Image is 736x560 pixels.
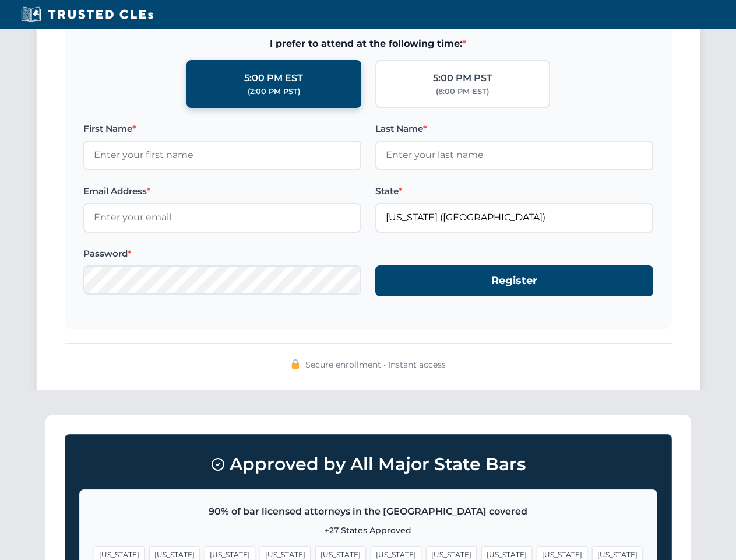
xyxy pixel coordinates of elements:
[83,247,361,261] label: Password
[375,122,653,136] label: Last Name
[83,36,653,51] span: I prefer to attend at the following time:
[375,141,653,170] input: Enter your last name
[83,203,361,232] input: Enter your email
[83,184,361,198] label: Email Address
[291,359,300,369] img: 🔒
[375,203,653,232] input: Florida (FL)
[17,6,157,23] img: Trusted CLEs
[375,184,653,198] label: State
[83,122,361,136] label: First Name
[436,86,489,97] div: (8:00 PM EST)
[244,71,303,86] div: 5:00 PM EST
[94,524,643,537] p: +27 States Approved
[248,86,300,97] div: (2:00 PM PST)
[94,504,643,519] p: 90% of bar licensed attorneys in the [GEOGRAPHIC_DATA] covered
[433,71,492,86] div: 5:00 PM PST
[83,141,361,170] input: Enter your first name
[375,265,653,296] button: Register
[79,449,657,480] h3: Approved by All Major State Bars
[305,358,446,371] span: Secure enrollment • Instant access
